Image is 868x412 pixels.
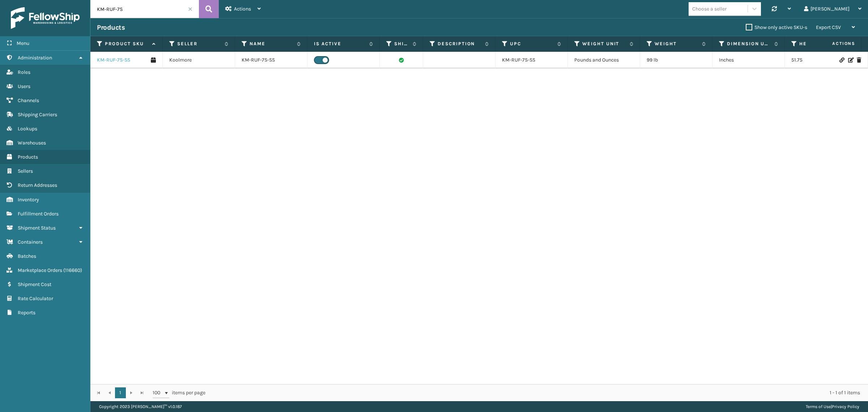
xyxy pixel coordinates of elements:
span: Shipping Carriers [18,112,57,118]
td: 99 lb [640,52,712,68]
a: 1 [115,387,126,398]
p: Copyright 2023 [PERSON_NAME]™ v 1.0.187 [99,401,182,412]
span: Actions [234,6,251,12]
span: Sellers [18,168,33,174]
i: Delete [857,58,861,63]
span: Shipment Status [18,225,56,231]
label: Show only active SKU-s [746,24,807,30]
span: Actions [809,38,860,50]
span: 100 [153,389,163,396]
span: Roles [18,69,30,75]
span: ( 116660 ) [63,267,82,273]
label: Weight [655,41,698,47]
span: Shipment Cost [18,281,51,287]
label: Is Active [314,41,366,47]
span: Export CSV [816,24,841,30]
h3: Products [97,23,125,32]
img: logo [11,7,80,29]
div: 1 - 1 of 1 items [216,389,860,396]
a: KM-RUF-7S-SS [97,56,130,64]
label: Height [799,41,843,47]
label: Dimension Unit [727,41,771,47]
span: Inventory [18,197,39,203]
span: Marketplace Orders [18,267,62,273]
span: Products [18,154,38,160]
td: KM-RUF-7S-SS [495,52,568,68]
span: Reports [18,310,35,316]
i: Edit [848,58,852,63]
td: 51.75 [785,52,857,68]
label: Name [250,41,293,47]
i: Link Product [839,58,844,63]
span: Lookups [18,126,37,132]
td: Inches [712,52,785,68]
span: Administration [18,55,52,61]
a: Terms of Use [806,404,831,409]
div: | [806,401,859,412]
span: Batches [18,253,36,259]
label: Weight Unit [582,41,626,47]
label: Shippable [394,41,409,47]
div: Choose a seller [692,5,727,13]
a: Privacy Policy [832,404,859,409]
span: Containers [18,239,43,245]
label: Product SKU [105,41,149,47]
span: Channels [18,97,39,104]
label: Description [438,41,481,47]
span: Rate Calculator [18,295,53,302]
span: Warehouses [18,140,46,146]
label: Seller [177,41,221,47]
td: KM-RUF-7S-SS [235,52,307,68]
span: Users [18,83,30,89]
span: Fulfillment Orders [18,211,59,217]
label: UPC [510,41,554,47]
span: Menu [17,40,29,46]
td: Koolmore [163,52,235,68]
span: items per page [153,387,205,398]
span: Return Addresses [18,182,57,188]
td: Pounds and Ounces [568,52,640,68]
